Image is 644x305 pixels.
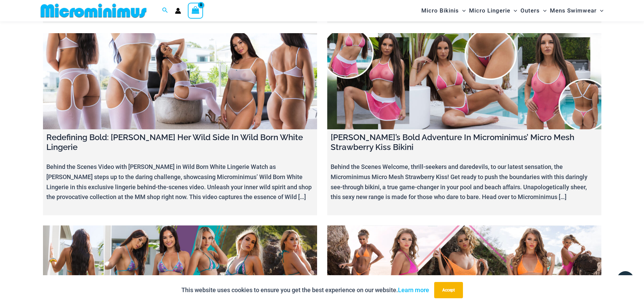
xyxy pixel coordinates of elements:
h4: Redefining Bold: [PERSON_NAME] Her Wild Side In Wild Born White Lingerie [46,133,314,152]
span: Outers [520,2,540,19]
span: Menu Toggle [597,2,603,19]
span: Micro Lingerie [469,2,510,19]
a: Search icon link [162,6,168,15]
p: This website uses cookies to ensure you get the best experience on our website. [181,285,429,295]
a: OutersMenu ToggleMenu Toggle [519,2,548,19]
a: Micro BikinisMenu ToggleMenu Toggle [420,2,467,19]
p: Behind the Scenes Video with [PERSON_NAME] in Wild Born White Lingerie Watch as [PERSON_NAME] ste... [46,162,314,202]
a: Micro LingerieMenu ToggleMenu Toggle [467,2,519,19]
nav: Site Navigation [419,1,606,20]
span: Menu Toggle [540,2,547,19]
span: Micro Bikinis [421,2,459,19]
a: Account icon link [175,8,181,14]
span: Menu Toggle [459,2,466,19]
img: MM SHOP LOGO FLAT [38,3,149,18]
h4: [PERSON_NAME]’s Bold Adventure In Microminimus’ Micro Mesh Strawberry Kiss Bikini [331,133,598,152]
a: Tayla’s Bold Adventure In Microminimus’ Micro Mesh Strawberry Kiss Bikini [327,33,601,129]
button: Accept [434,282,463,298]
a: Redefining Bold: Heather Unleashes Her Wild Side In Wild Born White Lingerie [43,33,317,129]
span: Menu Toggle [510,2,517,19]
a: Mens SwimwearMenu ToggleMenu Toggle [548,2,605,19]
p: Behind the Scenes Welcome, thrill-seekers and daredevils, to our latest sensation, the Microminim... [331,162,598,202]
span: Mens Swimwear [550,2,597,19]
a: View Shopping Cart, empty [188,3,203,18]
a: Learn more [398,286,429,293]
